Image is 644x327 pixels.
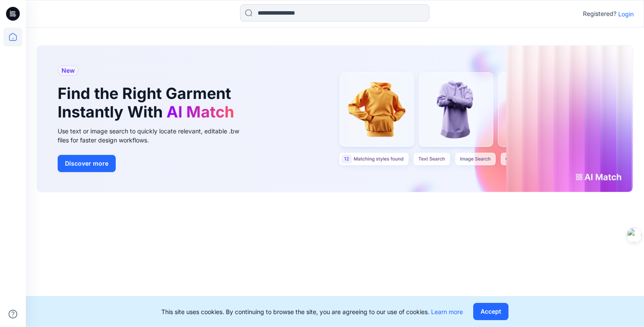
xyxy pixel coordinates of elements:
[58,84,238,121] h1: Find the Right Garment Instantly With
[473,303,508,320] button: Accept
[58,126,251,145] div: Use text or image search to quickly locate relevant, editable .bw files for faster design workflows.
[58,155,116,172] button: Discover more
[583,9,616,19] p: Registered?
[618,9,634,19] p: Login
[62,65,75,76] span: New
[166,102,234,121] span: AI Match
[161,307,463,316] p: This site uses cookies. By continuing to browse the site, you are agreeing to our use of cookies.
[431,308,463,315] a: Learn more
